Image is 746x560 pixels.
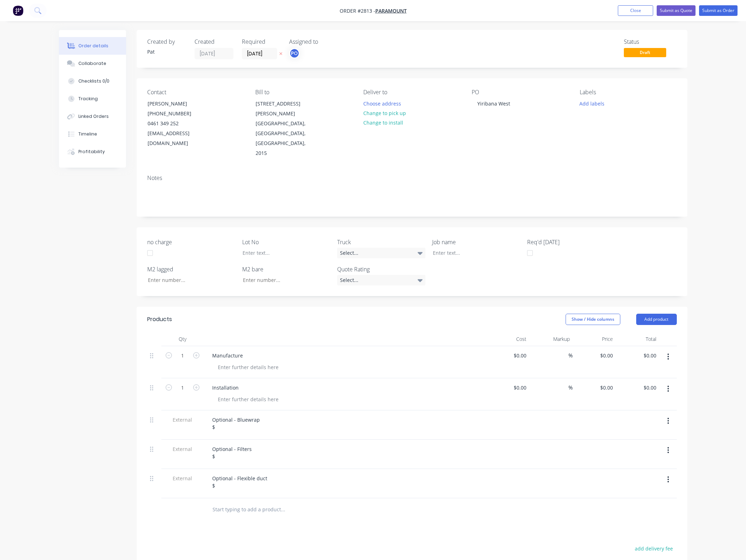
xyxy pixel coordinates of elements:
div: Optional - Filters $ [207,444,257,462]
div: Assigned to [289,38,360,45]
span: % [568,351,573,360]
div: Profitability [78,149,105,155]
div: Created [195,38,233,45]
button: add delivery fee [631,544,677,553]
img: Factory [13,5,23,16]
div: Required [242,38,281,45]
span: External [164,416,201,423]
button: Show / Hide columns [566,314,620,325]
button: Submit as Quote [657,5,696,16]
div: Manufacture [207,350,249,361]
div: Collaborate [78,60,106,67]
div: Installation [207,383,244,393]
a: Paramount [375,7,407,14]
div: Pat [147,48,186,55]
div: Checklists 0/0 [78,78,109,84]
div: Order details [78,43,108,49]
div: Status [624,38,677,45]
div: Price [573,332,616,346]
div: Tracking [78,96,98,102]
label: M2 bare [242,265,330,273]
button: PO [289,48,300,59]
button: Profitability [59,143,126,161]
div: [GEOGRAPHIC_DATA], [GEOGRAPHIC_DATA], [GEOGRAPHIC_DATA], 2015 [256,119,314,158]
button: Timeline [59,125,126,143]
label: Job name [432,238,520,246]
div: PO [472,89,568,96]
div: Labels [580,89,676,96]
div: Qty [161,332,204,346]
button: Linked Orders [59,108,126,125]
div: Select... [337,275,425,285]
span: Order #2813 - [340,7,375,14]
button: Choose address [359,98,405,108]
span: External [164,475,201,482]
label: no charge [147,238,235,246]
span: Draft [624,48,666,57]
label: Quote Rating [337,265,425,273]
div: [STREET_ADDRESS][PERSON_NAME][GEOGRAPHIC_DATA], [GEOGRAPHIC_DATA], [GEOGRAPHIC_DATA], 2015 [250,98,320,158]
label: Lot No [242,238,330,246]
span: External [164,445,201,453]
button: Add labels [576,98,608,108]
button: Add product [636,314,677,325]
label: Req'd [DATE] [527,238,615,246]
button: Tracking [59,90,126,108]
div: Cost [486,332,530,346]
div: Linked Orders [78,113,109,120]
div: [STREET_ADDRESS][PERSON_NAME] [256,99,314,119]
div: Timeline [78,131,97,137]
button: Close [618,5,653,16]
div: Products [147,315,172,324]
div: Optional - Flexible duct $ [207,473,273,491]
input: Enter number... [142,275,235,285]
div: Notes [147,175,677,181]
input: Enter number... [237,275,330,285]
div: Contact [147,89,244,96]
button: Collaborate [59,55,126,72]
div: Markup [529,332,573,346]
button: Order details [59,37,126,55]
div: Total [616,332,659,346]
button: Submit as Order [699,5,738,16]
div: Created by [147,38,186,45]
div: Deliver to [363,89,460,96]
button: Change to pick up [359,108,410,118]
div: [PERSON_NAME][PHONE_NUMBER]0461 349 252[EMAIL_ADDRESS][DOMAIN_NAME] [142,98,212,149]
div: [PERSON_NAME] [148,99,206,109]
div: Yiribana West [472,98,516,109]
label: Truck [337,238,425,246]
div: 0461 349 252 [148,119,206,128]
div: [EMAIL_ADDRESS][DOMAIN_NAME] [148,128,206,148]
span: % [568,384,573,392]
div: Select... [337,248,425,258]
input: Start typing to add a product... [212,502,353,517]
div: [PHONE_NUMBER] [148,109,206,119]
div: Optional - Bluewrap $ [207,415,265,432]
button: Checklists 0/0 [59,72,126,90]
div: Bill to [255,89,352,96]
label: M2 lagged [147,265,235,273]
button: Change to install [359,118,407,127]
